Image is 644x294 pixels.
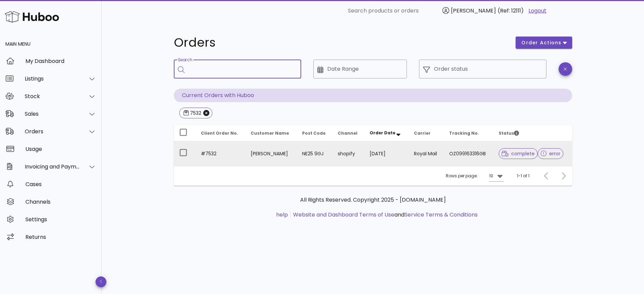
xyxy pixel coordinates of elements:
div: 10 [489,173,493,179]
span: Tracking No. [449,130,479,136]
button: Close [203,110,209,116]
td: #7532 [195,141,246,166]
button: order actions [516,37,572,49]
span: Order Date [370,130,395,136]
span: Status [499,130,519,136]
div: Rows per page: [446,166,504,186]
a: Logout [528,7,546,15]
div: 10Rows per page: [489,171,504,181]
div: Sales [25,111,80,117]
li: and [291,211,478,219]
td: [PERSON_NAME] [245,141,296,166]
span: Client Order No. [201,130,238,136]
span: Carrier [414,130,431,136]
div: Cases [25,181,96,187]
td: NE25 9GJ [297,141,332,166]
div: Usage [25,146,96,152]
div: Settings [25,216,96,223]
th: Customer Name [245,125,296,141]
a: Service Terms & Conditions [404,211,478,219]
th: Channel [332,125,364,141]
span: Customer Name [251,130,289,136]
p: Current Orders with Huboo [174,89,572,102]
div: Channels [25,199,96,205]
th: Tracking No. [444,125,493,141]
div: 1-1 of 1 [517,173,529,179]
th: Carrier [409,125,444,141]
td: Royal Mail [409,141,444,166]
td: OZ099163316GB [444,141,493,166]
th: Status [493,125,572,141]
h1: Orders [174,37,508,49]
label: Search [178,58,192,63]
span: error [541,151,561,156]
th: Order Date: Sorted descending. Activate to remove sorting. [364,125,409,141]
span: (Ref: 12111) [498,7,524,15]
div: Orders [25,128,80,135]
div: 7532 [189,110,201,116]
p: All Rights Reserved. Copyright 2025 - [DOMAIN_NAME] [179,196,567,204]
div: Listings [25,75,80,82]
div: Stock [25,93,80,99]
div: Invoicing and Payments [25,163,80,170]
a: Website and Dashboard Terms of Use [293,211,394,219]
span: Channel [338,130,357,136]
span: complete [502,151,535,156]
span: [PERSON_NAME] [451,7,496,15]
a: help [276,211,288,219]
div: Returns [25,234,96,240]
div: My Dashboard [25,58,96,64]
td: shopify [332,141,364,166]
th: Client Order No. [195,125,246,141]
span: order actions [521,39,562,46]
td: [DATE] [364,141,409,166]
th: Post Code [297,125,332,141]
span: Post Code [302,130,326,136]
img: Huboo Logo [5,9,59,24]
